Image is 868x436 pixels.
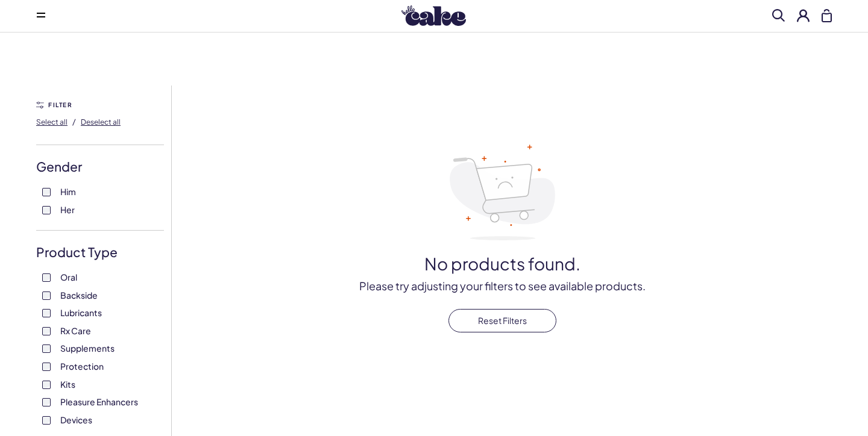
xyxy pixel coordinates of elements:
[42,309,51,317] input: Lubricants
[60,323,91,338] span: Rx Care
[60,269,77,285] span: Oral
[36,117,68,126] span: Select all
[42,273,51,282] input: Oral
[60,202,75,217] span: Her
[60,340,115,356] span: Supplements
[60,394,138,410] span: Pleasure Enhancers
[36,112,68,131] button: Select all
[60,358,104,374] span: Protection
[478,315,527,326] span: Reset Filters
[60,184,76,199] span: Him
[60,305,102,320] span: Lubricants
[448,309,556,332] button: Reset Filters
[42,327,51,335] input: Rx Care
[60,412,92,428] span: Devices
[42,381,51,389] input: Kits
[42,188,51,196] input: Him
[401,5,466,26] img: Hello Cake
[42,344,51,353] input: Supplements
[60,376,75,392] span: Kits
[222,279,783,293] p: Please try adjusting your filters to see available products.
[42,416,51,425] input: Devices
[42,398,51,406] input: Pleasure Enhancers
[42,291,51,300] input: Backside
[222,255,783,273] h3: No products found.
[60,287,98,303] span: Backside
[42,363,51,371] input: Protection
[72,116,76,127] span: /
[81,112,121,131] button: Deselect all
[81,117,121,126] span: Deselect all
[42,206,51,214] input: Her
